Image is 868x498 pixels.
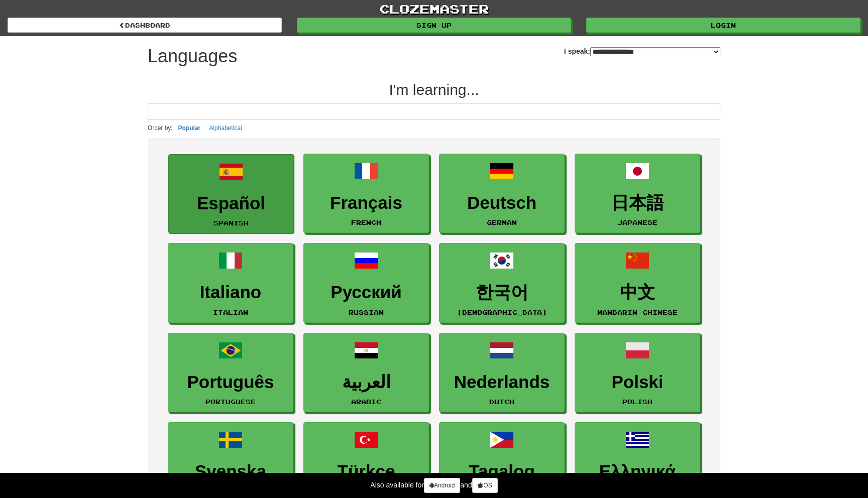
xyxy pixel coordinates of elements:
h3: Svenska [173,462,288,481]
h3: 日本語 [580,193,695,213]
a: Android [424,478,460,493]
a: NederlandsDutch [439,333,565,413]
h3: Polski [580,372,695,392]
select: I speak: [590,47,720,56]
a: EspañolSpanish [168,154,294,234]
a: ItalianoItalian [168,243,293,323]
small: Spanish [213,219,249,226]
h3: Português [173,372,288,392]
small: Order by: [148,125,173,132]
small: Arabic [351,398,381,405]
small: Dutch [489,398,514,405]
small: Japanese [617,219,658,226]
h3: 한국어 [445,283,559,302]
a: DeutschGerman [439,154,565,233]
h2: I'm learning... [148,81,720,98]
a: iOS [472,478,498,493]
small: Mandarin Chinese [597,309,678,316]
a: dashboard [8,18,282,33]
h3: Русский [309,283,423,302]
a: 中文Mandarin Chinese [575,243,700,323]
h3: Türkçe [309,462,423,481]
h3: Français [309,193,423,213]
a: PortuguêsPortuguese [168,333,293,413]
a: العربيةArabic [303,333,429,413]
a: Sign up [297,18,571,33]
a: PolskiPolish [575,333,700,413]
a: 한국어[DEMOGRAPHIC_DATA] [439,243,565,323]
small: German [487,219,517,226]
h3: Ελληνικά [580,462,695,481]
h3: Italiano [173,283,288,302]
h1: Languages [148,46,237,66]
h3: 中文 [580,283,695,302]
h3: Deutsch [445,193,559,213]
h3: Español [174,194,288,213]
label: I speak: [564,46,720,56]
h3: العربية [309,372,423,392]
small: French [351,219,381,226]
a: РусскийRussian [303,243,429,323]
small: Polish [622,398,653,405]
button: Alphabetical [206,122,245,134]
small: Italian [213,309,248,316]
small: [DEMOGRAPHIC_DATA] [457,309,547,316]
small: Portuguese [205,398,256,405]
small: Russian [349,309,384,316]
button: Popular [175,122,204,134]
a: Login [586,18,860,33]
a: FrançaisFrench [303,154,429,233]
h3: Nederlands [445,372,559,392]
a: 日本語Japanese [575,154,700,233]
h3: Tagalog [445,462,559,481]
